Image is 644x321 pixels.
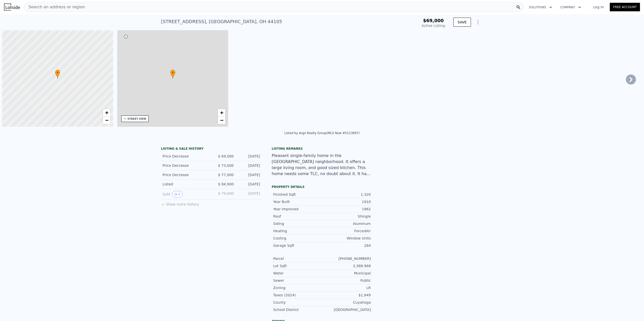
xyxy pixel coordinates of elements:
[272,147,372,151] div: Listing remarks
[273,256,322,261] div: Parcel
[322,300,371,305] div: Cuyahoga
[322,221,371,226] div: Aluminum
[273,221,322,226] div: Siding
[322,285,371,290] div: LR
[473,17,483,27] button: Show Options
[273,236,322,241] div: Cooling
[284,131,359,135] div: Listed by Argo Realty Group (MLS Now #5113897)
[273,285,322,290] div: Zoning
[172,191,183,197] button: View historical data
[273,278,322,283] div: Sewer
[163,172,207,177] div: Price Decrease
[238,191,260,197] div: [DATE]
[273,293,322,298] div: Taxes (2024)
[453,18,471,27] button: SAVE
[161,147,262,152] div: LISTING & SALE HISTORY
[24,4,85,10] span: Search an address or region
[273,307,322,312] div: School District
[238,163,260,168] div: [DATE]
[220,109,223,116] span: +
[610,3,640,11] a: Free Account
[161,200,199,207] button: Show more history
[4,4,20,11] img: Lotside
[218,154,234,158] span: $ 69,000
[273,228,322,233] div: Heating
[422,24,445,28] span: Active Listing
[322,243,371,248] div: 264
[273,199,322,204] div: Year Built
[273,207,322,212] div: Year Improved
[105,117,108,123] span: −
[322,214,371,219] div: Shingle
[273,271,322,276] div: Water
[322,228,371,233] div: ForcedAir
[322,207,371,212] div: 1962
[322,278,371,283] div: Public
[322,236,371,241] div: Window Units
[322,307,371,312] div: [GEOGRAPHIC_DATA]
[103,109,110,116] a: Zoom in
[163,182,207,187] div: Listed
[220,117,223,123] span: −
[322,293,371,298] div: $1,849
[218,116,225,124] a: Zoom out
[587,5,610,10] a: Log In
[128,117,146,121] div: STREET VIEW
[218,182,234,186] span: $ 84,900
[273,192,322,197] div: Finished Sqft
[423,18,444,23] span: $69,000
[55,70,60,75] span: •
[161,18,282,25] div: [STREET_ADDRESS] , [GEOGRAPHIC_DATA] , OH 44105
[170,70,175,75] span: •
[273,263,322,268] div: Lot Sqft
[218,164,234,168] span: $ 73,000
[425,297,441,313] img: Lotside
[238,172,260,177] div: [DATE]
[238,182,260,187] div: [DATE]
[525,3,556,12] button: Solutions
[556,3,585,12] button: Company
[273,300,322,305] div: County
[103,116,110,124] a: Zoom out
[322,192,371,197] div: 1,320
[272,153,372,177] div: Pleasant single-family home in the [GEOGRAPHIC_DATA] neighborhood. It offers a large living room,...
[218,173,234,177] span: $ 77,000
[272,185,372,189] div: Property details
[273,243,322,248] div: Garage Sqft
[170,70,175,78] div: •
[163,163,207,168] div: Price Decrease
[218,109,225,116] a: Zoom in
[163,191,207,197] div: Sold
[163,154,207,159] div: Price Decrease
[322,199,371,204] div: 1910
[238,154,260,159] div: [DATE]
[273,214,322,219] div: Roof
[322,263,371,268] div: 3,388.968
[105,109,108,116] span: +
[322,271,371,276] div: Municipal
[55,70,60,78] div: •
[218,191,234,195] span: $ 79,000
[322,256,371,261] div: [PHONE_NUMBER]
